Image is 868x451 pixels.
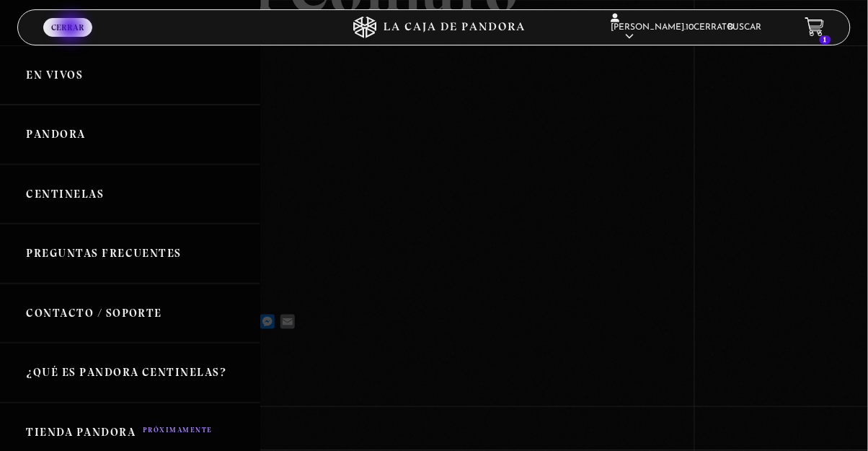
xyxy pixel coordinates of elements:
a: 1 [805,17,825,37]
span: Cerrar [51,23,84,32]
span: 1 [820,35,831,44]
span: [PERSON_NAME].10cerrato [611,14,734,41]
span: Menu [56,35,80,45]
a: Buscar [728,23,762,32]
